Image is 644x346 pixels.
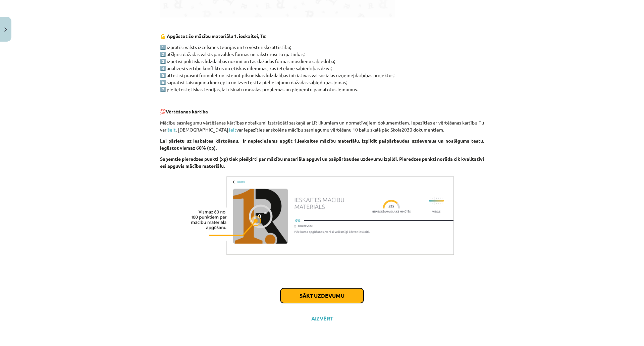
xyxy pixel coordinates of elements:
button: Aizvērt [309,315,335,322]
strong: Saņemtie pieredzes punkti (xp) tiek piešķirti par mācību materiāla apguvi un pašpārbaudes uzdevum... [160,156,484,169]
img: icon-close-lesson-0947bae3869378f0d4975bcd49f059093ad1ed9edebbc8119c70593378902aed.svg [4,28,7,32]
strong: Vērtēšanas kārtība [166,108,208,114]
p: Mācību sasniegumu vērtēšanas kārtības noteikumi izstrādāti saskaņā ar LR likumiem un normatīvajie... [160,119,484,133]
strong: 💪 Apgūstot šo mācību materiālu 1. ieskaitei, Tu: [160,33,266,39]
p: 💯 [160,108,484,115]
button: Sākt uzdevumu [280,288,364,303]
strong: Lai pārietu uz ieskaites kārtošanu, ir nepieciešams apgūt 1.ieskaites mācību materiālu, izpildīt ... [160,138,484,151]
p: 1️⃣ izpratīsi valsts izcelsmes teorijas un to vēsturisko attīstību; 2️⃣ atšķirsi dažādas valsts p... [160,44,484,93]
a: šeit [228,127,236,133]
a: šeit [168,127,176,133]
